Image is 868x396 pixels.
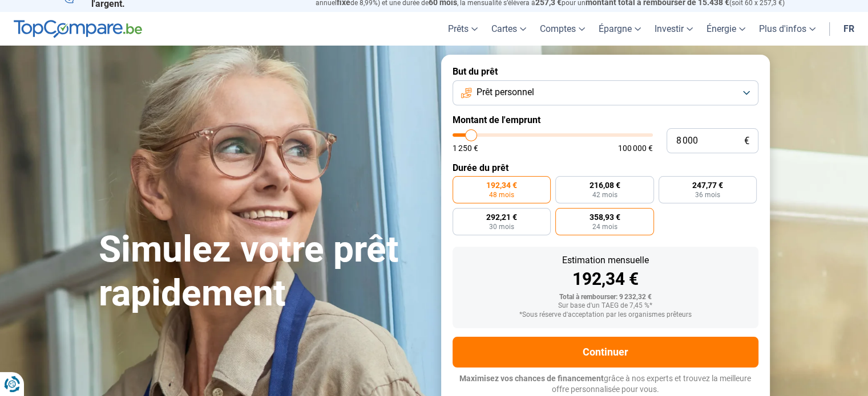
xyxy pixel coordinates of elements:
[592,191,617,198] span: 42 mois
[462,293,749,301] div: Total à rembourser: 9 232,32 €
[486,181,517,189] span: 192,34 €
[462,271,749,288] div: 192,34 €
[453,66,758,77] label: But du prêt
[589,181,620,189] span: 216,08 €
[462,302,749,310] div: Sur base d'un TAEG de 7,45 %*
[533,12,592,46] a: Comptes
[648,12,700,46] a: Investir
[441,12,485,46] a: Prêts
[453,337,758,368] button: Continuer
[453,80,758,105] button: Prêt personnel
[99,228,427,316] h1: Simulez votre prêt rapidement
[453,144,478,152] span: 1 250 €
[486,213,517,221] span: 292,21 €
[837,12,861,46] a: fr
[592,12,648,46] a: Épargne
[485,12,533,46] a: Cartes
[695,191,720,198] span: 36 mois
[462,256,749,265] div: Estimation mensuelle
[453,373,758,395] p: grâce à nos experts et trouvez la meilleure offre personnalisée pour vous.
[692,181,723,189] span: 247,77 €
[618,144,653,152] span: 100 000 €
[477,86,534,99] span: Prêt personnel
[700,12,752,46] a: Énergie
[453,162,758,173] label: Durée du prêt
[14,20,142,38] img: TopCompare
[462,311,749,319] div: *Sous réserve d'acceptation par les organismes prêteurs
[589,213,620,221] span: 358,93 €
[752,12,822,46] a: Plus d'infos
[489,191,514,198] span: 48 mois
[489,223,514,230] span: 30 mois
[744,136,749,146] span: €
[592,223,617,230] span: 24 mois
[453,115,758,125] label: Montant de l'emprunt
[459,374,604,383] span: Maximisez vos chances de financement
